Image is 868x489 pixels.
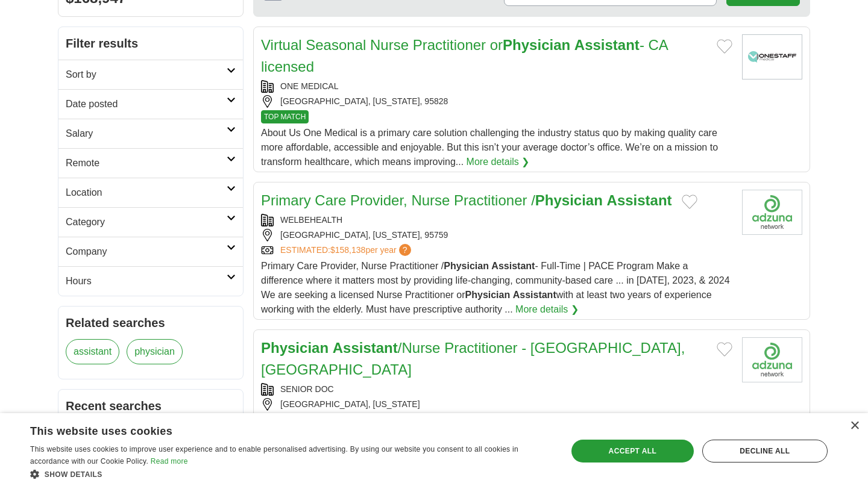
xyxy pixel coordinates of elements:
a: Read more, opens a new window [151,457,188,466]
strong: Physician [503,37,570,53]
a: Remote [58,148,243,178]
a: assistant [66,339,119,364]
h2: Company [66,244,227,259]
h2: Location [66,185,227,200]
span: This website uses cookies to improve user experience and to enable personalised advertising. By u... [30,445,518,466]
span: About Us One Medical is a primary care solution challenging the industry status quo by making qua... [261,128,718,167]
strong: Assistant [607,192,672,208]
a: More details ❯ [515,302,579,317]
div: This website uses cookies [30,420,521,438]
h2: Related searches [66,314,236,332]
div: Close [850,422,859,431]
h2: Sort by [66,67,227,82]
a: Hours [58,266,243,296]
a: More details ❯ [467,155,530,169]
span: Primary Care Provider, Nurse Practitioner / - Full-Time | PACE Program Make a difference where it... [261,261,730,314]
a: Category [58,207,243,237]
h2: Category [66,215,227,229]
strong: Assistant [574,37,640,53]
h2: Filter results [58,27,243,60]
a: Company [58,237,243,266]
span: Show details [45,470,102,479]
button: Add to favorite jobs [717,342,732,357]
h2: Salary [66,126,227,141]
img: One Staff Medical logo [742,34,802,79]
strong: Assistant [513,290,556,300]
a: Virtual Seasonal Nurse Practitioner orPhysician Assistant- CA licensed [261,37,668,75]
button: Add to favorite jobs [682,195,697,209]
div: Show details [30,468,552,480]
span: TOP MATCH [261,110,309,123]
a: Physician Assistant/Nurse Practitioner - [GEOGRAPHIC_DATA], [GEOGRAPHIC_DATA] [261,340,685,378]
h2: Recent searches [66,397,236,415]
div: SENIOR DOC [261,383,732,396]
a: WELBEHEALTH [280,215,342,225]
strong: Assistant [333,340,398,356]
div: [GEOGRAPHIC_DATA], [US_STATE], 95759 [261,229,732,241]
a: Primary Care Provider, Nurse Practitioner /Physician Assistant [261,192,672,208]
span: ? [399,244,411,256]
strong: Physician [465,290,511,300]
div: Decline all [702,440,828,463]
a: ESTIMATED:$158,138per year? [280,244,414,257]
strong: Physician [535,192,603,208]
a: physician [127,339,183,364]
img: WelbeHealth logo [742,190,802,235]
a: ONE MEDICAL [280,81,338,91]
div: [GEOGRAPHIC_DATA], [US_STATE], 95828 [261,95,732,108]
a: Location [58,178,243,207]
a: Sort by [58,60,243,89]
button: Add to favorite jobs [717,39,732,54]
img: Company logo [742,337,802,382]
strong: Physician [444,261,489,271]
strong: Assistant [491,261,535,271]
span: $158,138 [330,245,365,255]
a: Date posted [58,89,243,119]
div: [GEOGRAPHIC_DATA], [US_STATE] [261,398,732,411]
h2: Remote [66,156,227,170]
a: Salary [58,119,243,148]
strong: Physician [261,340,329,356]
div: Accept all [571,440,694,463]
h2: Date posted [66,97,227,111]
h2: Hours [66,274,227,288]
